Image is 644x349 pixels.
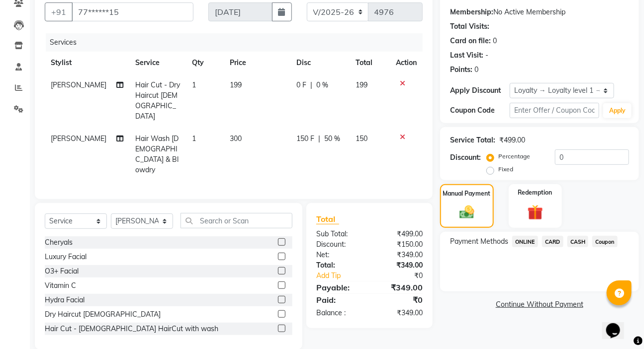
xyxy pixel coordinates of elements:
[442,299,637,310] a: Continue Without Payment
[51,80,106,89] span: [PERSON_NAME]
[230,80,242,89] span: 199
[485,50,488,61] div: -
[230,134,242,143] span: 300
[443,189,491,198] label: Manual Payment
[46,33,430,52] div: Services
[45,280,76,291] div: Vitamin C
[493,36,497,46] div: 0
[369,308,430,318] div: ₹349.00
[309,294,369,306] div: Paid:
[450,236,508,247] span: Payment Methods
[316,80,328,90] span: 0 %
[309,271,379,281] a: Add Tip
[369,250,430,260] div: ₹349.00
[379,271,430,281] div: ₹0
[316,214,339,224] span: Total
[450,152,481,163] div: Discount:
[181,213,292,228] input: Search or Scan
[192,80,196,89] span: 1
[602,309,634,339] iframe: chat widget
[450,65,472,75] div: Points:
[45,266,79,277] div: O3+ Facial
[567,236,589,247] span: CASH
[356,134,368,143] span: 150
[499,135,525,145] div: ₹499.00
[518,188,552,197] label: Redemption
[603,103,632,118] button: Apply
[450,7,629,17] div: No Active Membership
[309,239,369,250] div: Discount:
[369,260,430,271] div: ₹349.00
[324,134,340,144] span: 50 %
[592,236,618,247] span: Coupon
[369,281,430,293] div: ₹349.00
[318,134,320,144] span: |
[523,203,548,222] img: _gift.svg
[390,52,423,74] th: Action
[450,135,495,145] div: Service Total:
[296,134,314,144] span: 150 F
[369,239,430,250] div: ₹150.00
[135,134,179,174] span: Hair Wash [DEMOGRAPHIC_DATA] & Blowdry
[542,236,563,247] span: CARD
[450,36,491,46] div: Card on file:
[350,52,390,74] th: Total
[135,80,180,121] span: Hair Cut - Dry Haircut [DEMOGRAPHIC_DATA]
[474,65,478,75] div: 0
[72,2,193,21] input: Search by Name/Mobile/Email/Code
[455,204,479,221] img: _cash.svg
[498,165,513,174] label: Fixed
[296,80,306,90] span: 0 F
[51,134,106,143] span: [PERSON_NAME]
[186,52,224,74] th: Qty
[310,80,312,90] span: |
[129,52,186,74] th: Service
[450,21,489,32] div: Total Visits:
[45,295,85,305] div: Hydra Facial
[45,309,161,320] div: Dry Haircut [DEMOGRAPHIC_DATA]
[450,7,493,17] div: Membership:
[450,105,510,116] div: Coupon Code
[450,85,510,96] div: Apply Discount
[309,250,369,260] div: Net:
[45,52,129,74] th: Stylist
[510,103,599,118] input: Enter Offer / Coupon Code
[45,324,218,334] div: Hair Cut - [DEMOGRAPHIC_DATA] HairCut with wash
[498,152,530,161] label: Percentage
[192,134,196,143] span: 1
[369,229,430,239] div: ₹499.00
[309,308,369,318] div: Balance :
[512,236,538,247] span: ONLINE
[309,229,369,239] div: Sub Total:
[309,281,369,293] div: Payable:
[290,52,350,74] th: Disc
[224,52,290,74] th: Price
[45,2,73,21] button: +91
[369,294,430,306] div: ₹0
[356,80,368,89] span: 199
[45,237,73,248] div: Cheryals
[45,252,87,262] div: Luxury Facial
[309,260,369,271] div: Total:
[450,50,483,61] div: Last Visit:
